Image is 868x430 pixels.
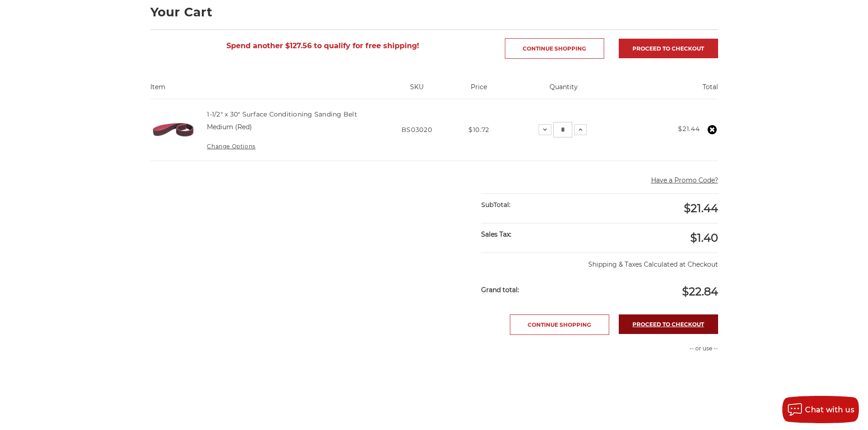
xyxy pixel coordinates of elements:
[207,143,255,150] a: Change Options
[619,39,718,58] a: Proceed to checkout
[207,122,252,132] dd: Medium (Red)
[510,314,609,335] a: Continue Shopping
[380,82,453,99] th: SKU
[678,125,699,133] strong: $21.44
[553,122,572,137] input: 1-1/2" x 30" Surface Conditioning Sanding Belt Quantity:
[604,344,718,353] p: -- or use --
[682,285,718,298] span: $22.84
[226,41,419,50] span: Spend another $127.56 to qualify for free shipping!
[690,231,718,244] span: $1.40
[481,194,600,216] div: SubTotal:
[481,286,519,294] strong: Grand total:
[207,110,357,118] a: 1-1/2" x 30" Surface Conditioning Sanding Belt
[504,82,623,99] th: Quantity
[150,6,718,18] h1: Your Cart
[150,82,380,99] th: Item
[481,253,718,269] p: Shipping & Taxes Calculated at Checkout
[401,126,432,134] span: BS03020
[782,396,859,423] button: Chat with us
[454,82,504,99] th: Price
[481,230,511,238] strong: Sales Tax:
[684,202,718,215] span: $21.44
[805,405,854,414] span: Chat with us
[150,107,196,152] img: 1-1/2" x 30" Surface Conditioning Sanding Belt
[623,82,718,99] th: Total
[619,314,718,334] a: Proceed to checkout
[468,126,489,134] span: $10.72
[651,176,718,185] button: Have a Promo Code?
[505,38,604,59] a: Continue Shopping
